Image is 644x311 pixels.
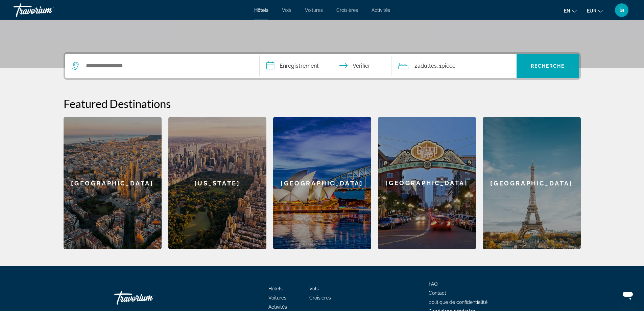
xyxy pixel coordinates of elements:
[114,288,182,308] a: Travorium
[564,6,577,16] button: Changer de langue
[378,117,476,249] a: [GEOGRAPHIC_DATA]
[483,117,581,249] a: [GEOGRAPHIC_DATA]
[587,6,603,16] button: Changer de devise
[309,286,319,291] a: Vols
[531,63,565,69] font: Recherche
[391,54,517,78] button: Voyageurs : 2 adultes, 0 enfants
[305,7,323,13] a: Voitures
[429,290,446,296] a: Contact
[168,117,266,249] a: [US_STATE]
[64,117,162,249] a: [GEOGRAPHIC_DATA]
[619,6,624,14] font: la
[442,63,455,69] font: pièce
[260,54,391,78] button: Dates d'arrivée et de départ
[268,295,286,301] a: Voitures
[414,63,418,69] font: 2
[14,1,81,19] a: Travorium
[65,54,579,78] div: Widget de recherche
[564,8,570,14] font: en
[268,304,287,310] a: Activités
[587,8,596,14] font: EUR
[268,286,283,291] a: Hôtels
[336,7,358,13] a: Croisières
[273,117,371,249] a: [GEOGRAPHIC_DATA]
[309,295,331,301] a: Croisières
[418,63,437,69] font: adultes
[282,7,291,13] a: Vols
[429,281,437,287] a: FAQ
[517,54,579,78] button: Recherche
[437,63,442,69] font: , 1
[617,284,639,306] iframe: Bouton de lancement de la fenêtre de messagerie
[613,3,630,17] button: Menu utilisateur
[254,7,268,13] a: Hôtels
[429,299,487,305] a: politique de confidentialité
[64,97,581,110] h2: Featured Destinations
[372,7,390,13] a: Activités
